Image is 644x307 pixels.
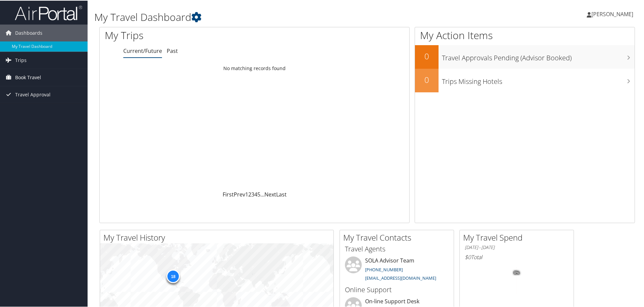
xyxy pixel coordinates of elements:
a: [PERSON_NAME] [587,3,640,24]
h6: [DATE] - [DATE] [465,244,569,250]
h2: 0 [415,50,439,61]
a: Prev [234,190,245,197]
img: airportal-logo.png [15,4,82,20]
a: Past [167,47,178,54]
h3: Trips Missing Hotels [442,73,635,86]
a: 0Trips Missing Hotels [415,68,635,92]
h3: Online Support [345,284,449,294]
span: [PERSON_NAME] [591,10,633,17]
li: SOLA Advisor Team [342,256,452,283]
a: 5 [257,190,260,197]
h3: Travel Agents [345,244,449,253]
tspan: 0% [514,270,519,274]
a: Next [264,190,276,197]
h2: My Travel Contacts [343,231,454,243]
span: Dashboards [15,24,42,41]
a: 2 [248,190,251,197]
span: Book Travel [15,68,41,85]
td: No matching records found [100,62,409,74]
a: 0Travel Approvals Pending (Advisor Booked) [415,44,635,68]
h1: My Trips [105,28,275,42]
h1: My Action Items [415,28,635,42]
a: 3 [251,190,254,197]
span: Travel Approval [15,86,51,102]
h1: My Travel Dashboard [94,9,458,24]
div: 18 [166,269,180,282]
a: Current/Future [123,47,162,54]
h2: My Travel Spend [463,231,574,243]
a: [PHONE_NUMBER] [365,266,403,272]
h3: Travel Approvals Pending (Advisor Booked) [442,49,635,62]
a: First [223,190,234,197]
a: 1 [245,190,248,197]
h2: 0 [415,73,439,85]
span: Trips [15,51,27,68]
span: $0 [465,253,471,260]
a: [EMAIL_ADDRESS][DOMAIN_NAME] [365,274,436,280]
h2: My Travel History [103,231,333,243]
a: Last [276,190,287,197]
span: … [260,190,264,197]
a: 4 [254,190,257,197]
h6: Total [465,253,569,260]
